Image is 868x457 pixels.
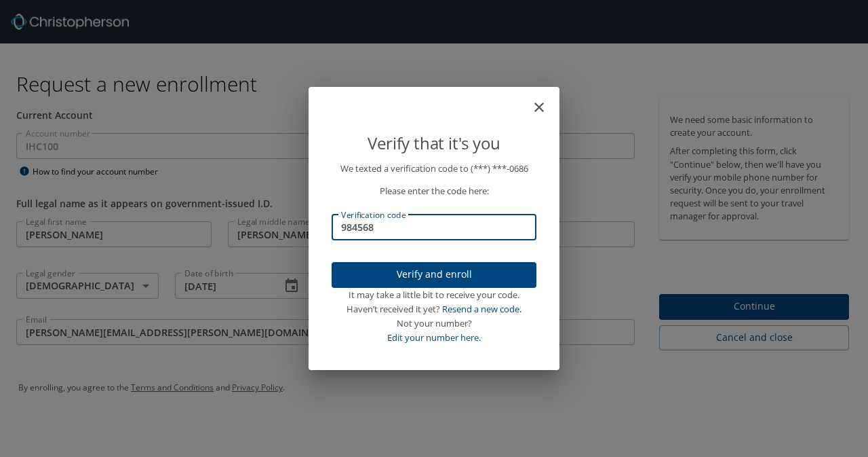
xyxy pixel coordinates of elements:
[332,130,536,156] p: Verify that it's you
[332,162,536,176] p: We texted a verification code to (***) ***- 0686
[332,262,536,289] button: Verify and enroll
[342,266,526,283] span: Verify and enroll
[332,288,536,302] div: It may take a little bit to receive your code.
[332,302,536,316] div: Haven’t received it yet?
[538,92,554,109] button: close
[387,331,481,344] a: Edit your number here.
[442,303,521,315] a: Resend a new code.
[332,184,536,198] p: Please enter the code here:
[332,316,536,331] div: Not your number?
